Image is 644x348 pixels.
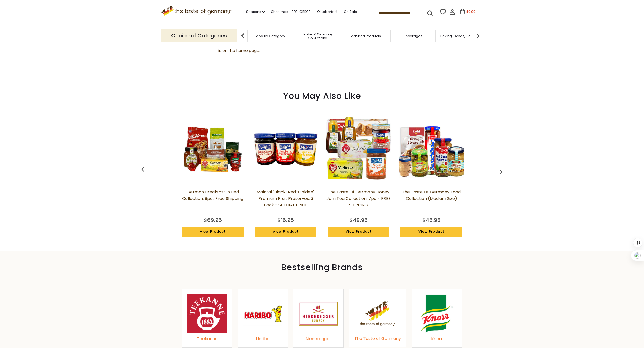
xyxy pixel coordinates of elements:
a: On Sale [344,9,357,15]
div: You May Also Like [140,83,504,106]
div: $49.95 [350,216,368,224]
div: $69.95 [204,216,222,224]
div: Knorr [417,335,457,342]
a: View Product [255,227,316,237]
span: $0.00 [466,9,475,14]
p: Choice of Categories [161,29,237,42]
img: The Taste of Germany [358,294,397,333]
a: Baking, Cakes, Desserts [440,34,481,38]
a: Featured Products [350,34,381,38]
button: $0.00 [456,9,479,17]
a: Maintal "Black-Red-Golden" Premium Fruit Preserves, 3 pack - SPECIAL PRICE [253,189,318,215]
div: The Taste of Germany [354,335,401,342]
a: Oktoberfest [317,9,337,15]
a: Taste of Germany Collections [297,32,339,40]
img: previous arrow [497,167,505,176]
div: $45.95 [422,216,441,224]
div: $16.95 [277,216,294,224]
img: previous arrow [139,165,147,174]
div: Teekanne [187,335,227,342]
div: Haribo [243,335,282,342]
a: The Taste of Germany [354,294,401,333]
img: German Breakfast in Bed Collection, 9pc., Free Shipping [180,117,245,182]
a: Food By Category [255,34,285,38]
a: German Breakfast in Bed Collection, 9pc., Free Shipping [180,189,245,215]
a: Seasons [246,9,265,15]
img: Teekanne [187,294,227,333]
img: Maintal [253,117,318,182]
img: Niederegger [299,294,338,333]
img: Haribo [243,294,282,333]
div: Niederegger [299,335,338,342]
img: Knorr [417,294,457,333]
a: Christmas - PRE-ORDER [271,9,311,15]
img: previous arrow [238,31,248,41]
a: The Taste of Germany Honey Jam Tea Collection, 7pc - FREE SHIPPING [326,189,391,215]
a: The Taste of Germany Food Collection (medium size) [399,189,464,215]
a: View Product [400,227,462,237]
img: The Taste of Germany Honey Jam Tea Collection, 7pc - FREE SHIPPING [326,117,391,182]
div: Bestselling Brands [0,264,644,270]
a: View Product [182,227,244,237]
a: Beverages [404,34,422,38]
img: next arrow [473,31,483,41]
img: The Taste of Germany Food Collection (medium size) [399,117,464,182]
a: View Product [328,227,389,237]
